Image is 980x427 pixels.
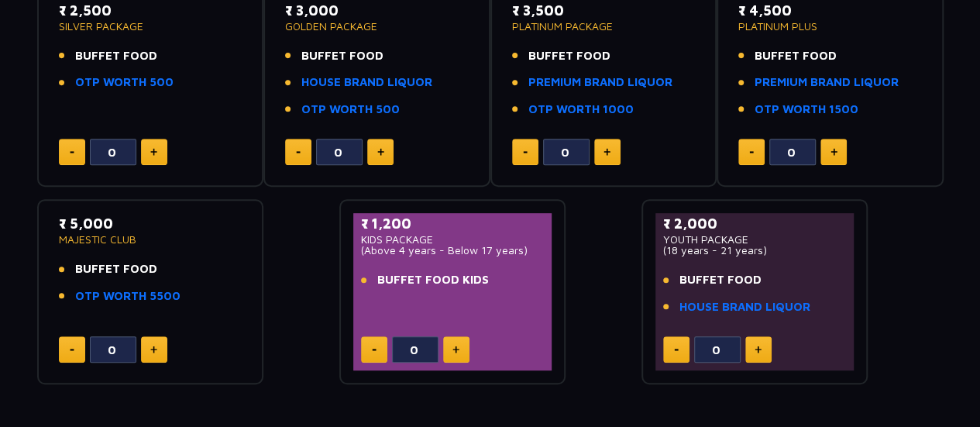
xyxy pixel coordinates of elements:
[377,148,384,156] img: plus
[361,234,545,245] p: KIDS PACKAGE
[528,101,634,119] a: OTP WORTH 1000
[372,349,377,351] img: minus
[59,21,242,32] p: SILVER PACKAGE
[75,260,157,278] span: BUFFET FOOD
[679,271,762,289] span: BUFFET FOOD
[738,21,922,32] p: PLATINUM PLUS
[70,349,74,351] img: minus
[528,47,610,65] span: BUFFET FOOD
[285,21,469,32] p: GOLDEN PACKAGE
[150,346,157,353] img: plus
[59,213,242,234] p: ₹ 5,000
[75,288,181,305] a: OTP WORTH 5500
[830,148,837,156] img: plus
[301,47,383,65] span: BUFFET FOOD
[603,148,610,156] img: plus
[755,74,899,91] a: PREMIUM BRAND LIQUOR
[663,213,847,234] p: ₹ 2,000
[59,234,242,245] p: MAJESTIC CLUB
[361,245,545,256] p: (Above 4 years - Below 17 years)
[755,346,762,353] img: plus
[150,148,157,156] img: plus
[377,271,489,289] span: BUFFET FOOD KIDS
[361,213,545,234] p: ₹ 1,200
[452,346,459,353] img: plus
[523,151,528,153] img: minus
[75,47,157,65] span: BUFFET FOOD
[512,21,696,32] p: PLATINUM PACKAGE
[296,151,301,153] img: minus
[663,245,847,256] p: (18 years - 21 years)
[679,298,810,316] a: HOUSE BRAND LIQUOR
[70,151,74,153] img: minus
[755,101,858,119] a: OTP WORTH 1500
[749,151,754,153] img: minus
[75,74,174,91] a: OTP WORTH 500
[528,74,672,91] a: PREMIUM BRAND LIQUOR
[755,47,837,65] span: BUFFET FOOD
[301,101,400,119] a: OTP WORTH 500
[301,74,432,91] a: HOUSE BRAND LIQUOR
[663,234,847,245] p: YOUTH PACKAGE
[674,349,679,351] img: minus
